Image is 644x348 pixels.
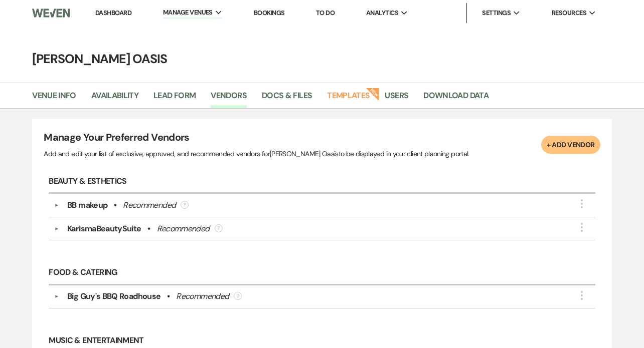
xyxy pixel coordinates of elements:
a: Users [385,89,408,108]
h6: Food & Catering [49,261,595,285]
a: Download Data [423,89,489,108]
a: Templates [327,89,370,108]
a: Docs & Files [262,89,312,108]
span: Analytics [366,8,398,18]
div: BB makeup [67,199,107,211]
div: Recommended [157,223,210,235]
div: Big Guy's BBQ Roadhouse [67,290,160,302]
div: Recommended [123,199,176,211]
a: Lead Form [153,89,196,108]
a: Dashboard [95,9,131,17]
a: Vendors [211,89,247,108]
b: • [114,199,116,211]
span: Manage Venues [163,8,213,18]
button: ▼ [51,226,63,231]
img: Weven Logo [32,3,69,24]
b: • [147,223,150,235]
div: KarismaBeautySuite [67,223,141,235]
strong: New [366,87,380,101]
button: + Add Vendor [541,136,600,154]
span: Settings [482,8,511,18]
a: Bookings [254,9,285,17]
h6: Beauty & Esthetics [49,170,595,194]
div: ? [215,224,223,232]
button: ▼ [51,294,63,299]
a: Venue Info [32,89,76,108]
button: ▼ [51,203,63,208]
p: Add and edit your list of exclusive, approved, and recommended vendors for [PERSON_NAME] Oasis to... [44,148,469,159]
a: To Do [316,9,335,17]
div: ? [181,201,189,209]
b: • [167,290,170,302]
a: Availability [91,89,138,108]
div: Recommended [176,290,229,302]
span: Resources [552,8,586,18]
div: ? [234,292,242,300]
h4: Manage Your Preferred Vendors [44,130,469,148]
